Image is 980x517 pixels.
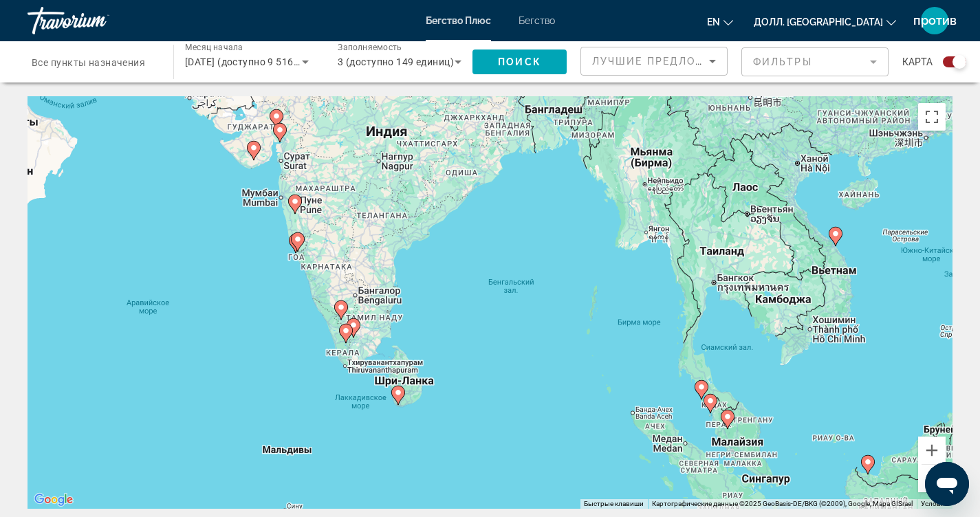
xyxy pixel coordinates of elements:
a: Откройте эту область на Картах Google (в новом окне) [31,491,76,509]
a: Условия (ссылка откроется в новой вкладке) [921,500,948,507]
ya-tr-span: Все пункты назначения [32,57,145,68]
button: Включить полноэкранный режим [918,103,946,131]
button: Фильтр [741,47,889,77]
ya-tr-span: против [913,13,957,27]
button: Уменьшить [918,465,946,492]
mat-select: Сортировать по [592,53,716,69]
iframe: Кнопка запуска окна обмена сообщениями [925,462,969,506]
a: Травориум [28,3,165,38]
ya-tr-span: 3 (доступно 149 единиц) [338,56,454,67]
button: Изменить валюту [754,12,896,32]
ya-tr-span: Лучшие Предложения [592,56,739,67]
a: Бегство [519,15,555,26]
button: Поиск [472,49,567,74]
ya-tr-span: Картографические данные ©2025 GeoBasis-DE/BKG (©2009), Google, Mapa GISrael [652,500,913,507]
ya-tr-span: Заполняемость [338,43,402,52]
a: Бегство Плюс [426,15,491,26]
img: Google [31,491,76,509]
button: Изменить язык [707,12,733,32]
ya-tr-span: Поиск [498,56,541,67]
ya-tr-span: [DATE] (доступно 9 516 единиц) [185,56,334,67]
ya-tr-span: Быстрые клавиши [584,500,644,507]
ya-tr-span: Месяц начала [185,43,243,52]
button: Пользовательское меню [917,6,952,35]
button: Увеличить [918,437,946,464]
ya-tr-span: Долл. [GEOGRAPHIC_DATA] [754,16,883,27]
ya-tr-span: en [707,16,720,27]
button: Быстрые клавиши [584,499,644,509]
ya-tr-span: Условия [921,500,948,507]
ya-tr-span: Карта [902,56,933,67]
